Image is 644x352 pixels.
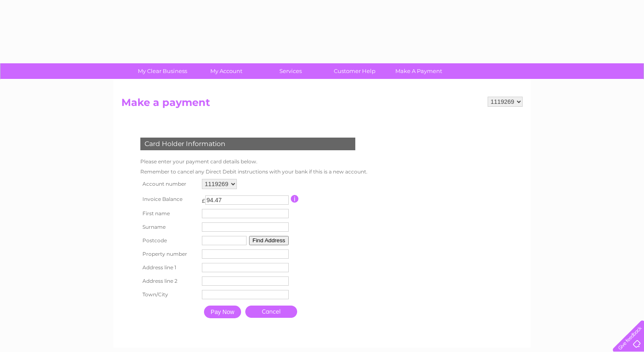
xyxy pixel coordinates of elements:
td: £ [202,193,205,204]
h2: Make a payment [121,97,523,113]
a: My Account [192,63,261,79]
td: Please enter your payment card details below. [138,157,370,167]
td: Remember to cancel any Direct Debit instructions with your bank if this is a new account. [138,167,370,177]
th: First name [138,207,200,220]
input: Information [291,195,299,203]
th: Town/City [138,288,200,301]
a: Cancel [245,306,297,318]
th: Property number [138,247,200,261]
a: Customer Help [320,63,389,79]
th: Address line 1 [138,261,200,274]
a: Services [256,63,325,79]
th: Surname [138,220,200,234]
input: Pay Now [204,306,241,318]
a: Make A Payment [384,63,453,79]
a: My Clear Business [128,63,197,79]
div: Card Holder Information [140,138,355,150]
button: Find Address [249,236,289,245]
th: Postcode [138,234,200,247]
th: Invoice Balance [138,191,200,207]
th: Account number [138,177,200,191]
th: Address line 2 [138,274,200,288]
